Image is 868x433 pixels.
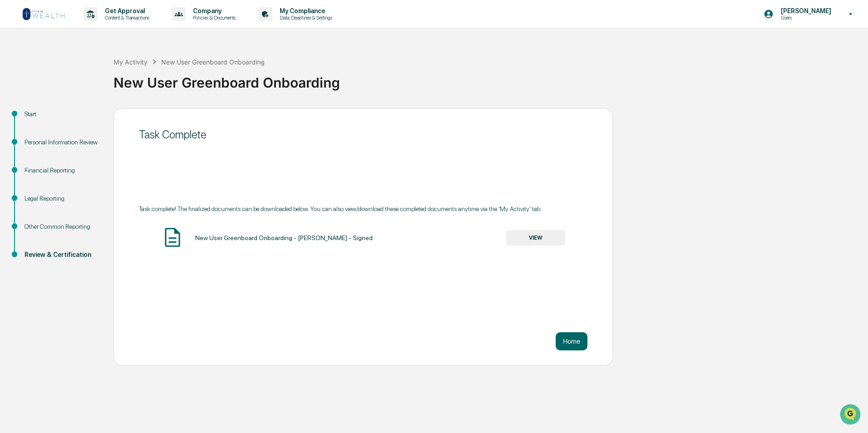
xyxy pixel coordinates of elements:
div: Task Complete [139,128,587,141]
img: 1746055101610-c473b297-6a78-478c-a979-82029cc54cd1 [9,69,25,86]
div: New User Greenboard Onboarding [113,67,863,91]
button: Home [556,332,587,350]
div: My Activity [113,58,148,66]
div: Review & Certification [25,250,99,260]
a: 🗄️Attestations [62,111,116,127]
div: New User Greenboard Onboarding [161,58,265,66]
p: My Compliance [272,7,337,15]
span: Attestations [75,114,113,123]
div: Personal Information Review [25,138,99,147]
div: Other Common Reporting [25,222,99,231]
p: [PERSON_NAME] [774,7,836,15]
a: Powered byPylon [64,153,110,161]
div: Financial Reporting [25,166,99,175]
div: Legal Reporting [25,194,99,203]
p: Policies & Documents [186,15,240,21]
div: 🔎 [9,133,16,140]
span: Data Lookup [18,132,57,141]
div: Task complete! The finalized documents can be downloaded below. You can also view/download these ... [139,205,587,212]
div: Start [25,109,99,119]
a: 🖐️Preclearance [5,111,62,127]
img: logo [22,7,65,21]
div: We're available if you need us! [31,79,115,86]
span: Pylon [90,154,110,161]
p: How can we help? [9,19,165,34]
a: 🔎Data Lookup [5,128,61,144]
button: VIEW [506,230,565,246]
div: 🖐️ [9,115,16,123]
p: Users [774,15,836,21]
span: Preclearance [18,114,59,123]
p: Company [186,7,240,15]
img: Document Icon [161,226,184,249]
div: 🗄️ [66,115,73,123]
div: Start new chat [31,69,149,79]
p: Data, Deadlines & Settings [272,15,337,21]
button: Start new chat [154,72,165,83]
p: Get Approval [98,7,154,15]
p: Content & Transactions [98,15,154,21]
div: New User Greenboard Onboarding - [PERSON_NAME] - Signed [195,234,373,241]
iframe: Open customer support [839,403,863,428]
